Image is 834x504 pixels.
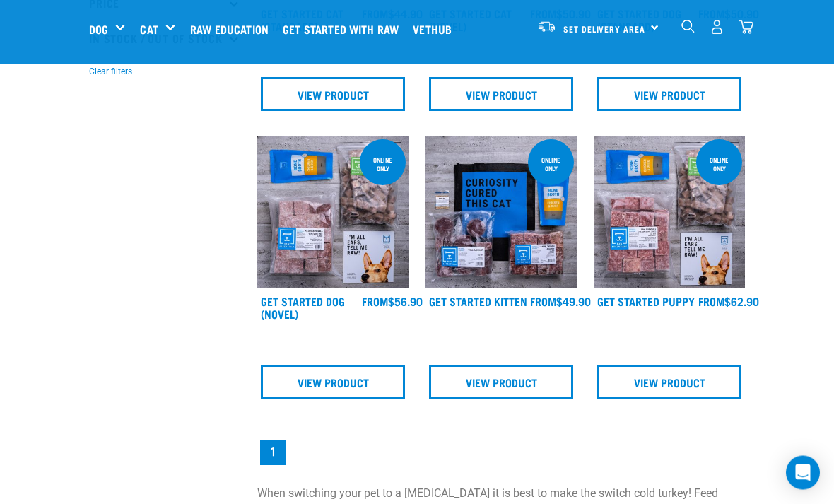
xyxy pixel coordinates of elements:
div: Open Intercom Messenger [786,456,820,490]
div: $49.90 [530,295,591,308]
nav: pagination [257,438,745,469]
a: Get Started Kitten [429,298,527,305]
button: Clear filters [89,66,132,78]
a: View Product [597,365,741,399]
img: NSP Kitten Update [425,137,577,288]
a: Get Started Puppy [597,298,695,305]
span: FROM [530,298,556,305]
div: $62.90 [698,295,759,308]
span: FROM [698,298,724,305]
img: home-icon-1@2x.png [681,20,695,33]
span: FROM [362,298,388,305]
a: View Product [261,365,405,399]
img: user.png [710,20,724,35]
img: NSP Dog Novel Update [257,137,409,288]
div: online only [696,150,742,180]
a: Raw Education [187,1,279,57]
a: Page 1 [260,440,286,466]
div: online only [528,150,574,180]
a: Cat [140,20,158,37]
img: home-icon@2x.png [739,20,753,35]
img: NPS Puppy Update [594,137,745,288]
a: View Product [261,78,405,112]
a: View Product [597,78,741,112]
a: Get Started Dog (Novel) [261,298,345,317]
div: $56.90 [362,295,423,308]
a: View Product [429,365,573,399]
a: Dog [89,20,108,37]
div: online only [360,150,406,180]
a: View Product [429,78,573,112]
span: Set Delivery Area [563,26,645,31]
a: Get started with Raw [279,1,409,57]
a: Vethub [409,1,462,57]
img: van-moving.png [537,20,556,33]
